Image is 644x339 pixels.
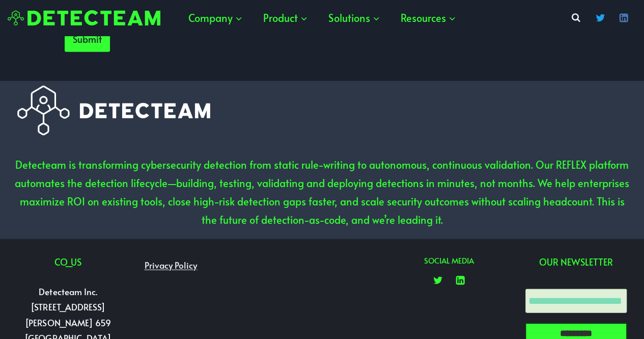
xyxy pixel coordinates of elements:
a: Privacy Policy [139,255,202,276]
button: Child menu of Company [178,3,253,33]
button: View Search Form [567,9,585,27]
button: Child menu of Resources [390,3,466,33]
a: Twitter [590,8,610,28]
a: Linkedin [613,8,634,28]
h2: SOCIAL MEDIA [393,255,505,267]
button: Child menu of Solutions [318,3,390,33]
nav: Primary Navigation [178,3,466,33]
h6: US [12,255,124,269]
a: Linkedin [450,270,470,291]
img: Detecteam [8,10,160,26]
p: Detecteam is transforming cybersecurity detection from static rule-writing to autonomous, continu... [12,155,632,229]
a: Twitter [428,270,448,291]
span: _ [66,255,71,268]
button: Child menu of Product [253,3,318,33]
nav: Footer Navigation [139,255,250,276]
span: CO [54,255,66,268]
h6: OUR NEWSLETTER [520,255,632,269]
button: Submit [65,27,110,51]
input: Email Address * [525,289,627,313]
